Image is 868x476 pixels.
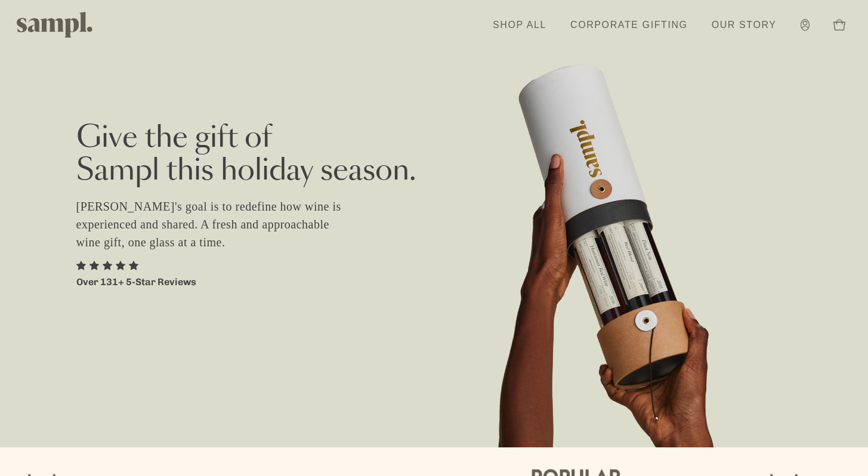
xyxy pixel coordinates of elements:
[564,12,694,38] a: Corporate Gifting
[17,12,93,38] img: Sampl logo
[76,197,357,251] p: [PERSON_NAME]'s goal is to redefine how wine is experienced and shared. A fresh and approachable ...
[706,12,783,38] a: Our Story
[76,122,792,188] h2: Give the gift of Sampl this holiday season.
[487,12,552,38] a: Shop All
[76,275,196,289] p: Over 131+ 5-Star Reviews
